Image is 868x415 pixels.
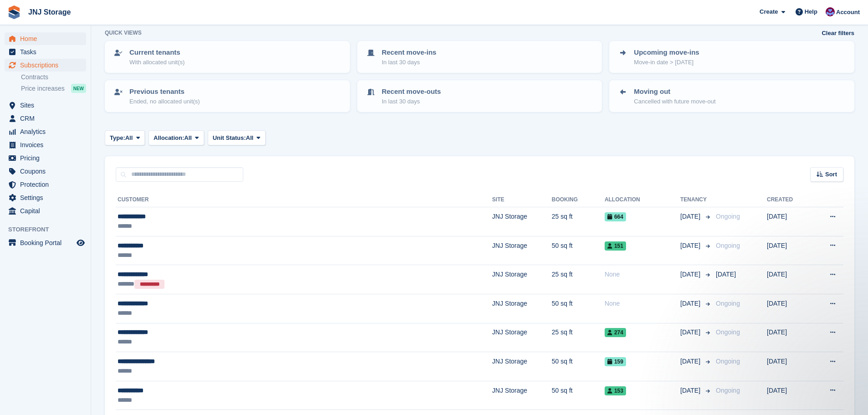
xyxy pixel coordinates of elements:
[605,357,626,366] span: 159
[716,300,740,307] span: Ongoing
[605,193,680,207] th: Allocation
[20,165,75,178] span: Coupons
[25,5,74,20] a: JNJ Storage
[71,84,86,93] div: NEW
[822,29,854,38] a: Clear filters
[129,87,200,97] p: Previous tenants
[552,207,605,236] td: 25 sq ft
[680,357,702,366] span: [DATE]
[552,323,605,352] td: 25 sq ft
[106,81,349,111] a: Previous tenants Ended, no allocated unit(s)
[5,138,86,151] a: menu
[492,193,552,207] th: Site
[492,236,552,265] td: JNJ Storage
[129,58,185,67] p: With allocated unit(s)
[836,8,860,17] span: Account
[20,99,75,112] span: Sites
[610,42,853,72] a: Upcoming move-ins Move-in date > [DATE]
[767,236,811,265] td: [DATE]
[7,5,21,19] img: stora-icon-8386f47178a22dfd0bd8f6a31ec36ba5ce8667c1dd55bd0f319d3a0aa187defe.svg
[680,193,712,207] th: Tenancy
[716,242,740,249] span: Ongoing
[382,58,437,67] p: In last 30 days
[20,125,75,138] span: Analytics
[680,241,702,251] span: [DATE]
[716,271,736,278] span: [DATE]
[552,265,605,294] td: 25 sq ft
[767,294,811,323] td: [DATE]
[129,97,200,106] p: Ended, no allocated unit(s)
[605,299,680,308] div: None
[20,236,75,249] span: Booking Portal
[125,133,133,143] span: All
[5,112,86,125] a: menu
[825,170,837,179] span: Sort
[605,212,626,221] span: 664
[116,193,492,207] th: Customer
[605,270,680,279] div: None
[492,207,552,236] td: JNJ Storage
[760,7,778,16] span: Create
[208,130,266,145] button: Unit Status: All
[634,87,715,97] p: Moving out
[552,294,605,323] td: 50 sq ft
[184,133,192,143] span: All
[767,323,811,352] td: [DATE]
[5,191,86,204] a: menu
[8,225,91,234] span: Storefront
[767,352,811,381] td: [DATE]
[21,83,86,93] a: Price increases NEW
[5,236,86,249] a: menu
[154,133,184,143] span: Allocation:
[605,328,626,337] span: 274
[20,59,75,72] span: Subscriptions
[5,152,86,164] a: menu
[20,178,75,191] span: Protection
[149,130,204,145] button: Allocation: All
[680,270,702,279] span: [DATE]
[75,237,86,248] a: Preview store
[20,46,75,58] span: Tasks
[492,323,552,352] td: JNJ Storage
[716,328,740,336] span: Ongoing
[5,59,86,72] a: menu
[105,29,142,37] h6: Quick views
[246,133,254,143] span: All
[492,352,552,381] td: JNJ Storage
[5,178,86,191] a: menu
[20,152,75,164] span: Pricing
[552,352,605,381] td: 50 sq ft
[382,87,441,97] p: Recent move-outs
[20,32,75,45] span: Home
[492,294,552,323] td: JNJ Storage
[716,387,740,394] span: Ongoing
[5,125,86,138] a: menu
[716,213,740,220] span: Ongoing
[634,47,699,58] p: Upcoming move-ins
[110,133,125,143] span: Type:
[680,328,702,337] span: [DATE]
[767,265,811,294] td: [DATE]
[680,386,702,395] span: [DATE]
[382,47,437,58] p: Recent move-ins
[20,205,75,217] span: Capital
[552,381,605,410] td: 50 sq ft
[382,97,441,106] p: In last 30 days
[5,32,86,45] a: menu
[129,47,185,58] p: Current tenants
[106,42,349,72] a: Current tenants With allocated unit(s)
[358,42,601,72] a: Recent move-ins In last 30 days
[21,73,86,82] a: Contracts
[716,358,740,365] span: Ongoing
[21,84,65,93] span: Price increases
[767,193,811,207] th: Created
[358,81,601,111] a: Recent move-outs In last 30 days
[20,191,75,204] span: Settings
[5,99,86,112] a: menu
[634,58,699,67] p: Move-in date > [DATE]
[552,236,605,265] td: 50 sq ft
[20,138,75,151] span: Invoices
[552,193,605,207] th: Booking
[767,207,811,236] td: [DATE]
[634,97,715,106] p: Cancelled with future move-out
